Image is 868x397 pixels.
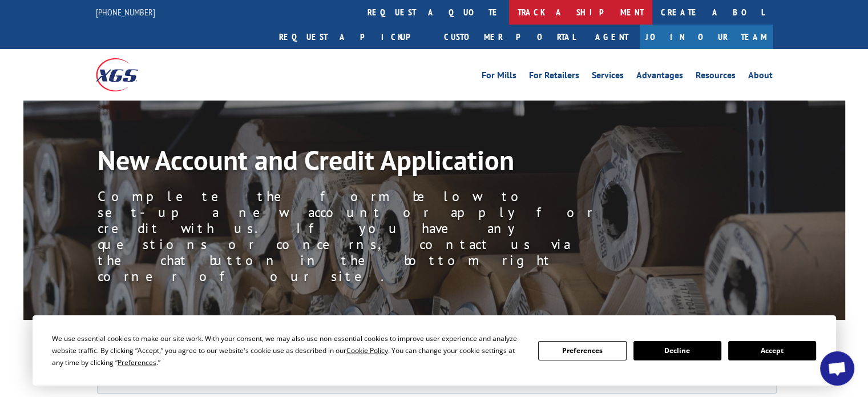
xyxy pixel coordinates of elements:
button: Accept [728,341,816,360]
a: Request a pickup [271,25,435,49]
span: Cookie Policy [346,346,388,355]
span: Primary Contact Email [342,278,410,287]
span: Who do you report to within your company? [342,231,478,240]
span: Primary Contact Last Name [342,184,426,194]
a: Join Our Team [640,25,773,49]
span: DBA [342,137,357,147]
p: Complete the form below to set-up a new account or apply for credit with us. If you have any ques... [98,189,611,284]
a: [PHONE_NUMBER] [96,6,155,18]
a: About [748,71,773,83]
span: Preferences [118,358,156,367]
button: Preferences [538,341,626,360]
a: Services [592,71,624,83]
div: We use essential cookies to make our site work. With your consent, we may also use non-essential ... [52,332,524,368]
h1: New Account and Credit Application [98,146,611,179]
a: Open chat [820,351,854,386]
a: For Mills [482,71,516,83]
div: Cookie Consent Prompt [33,315,836,386]
a: For Retailers [529,71,579,83]
button: Decline [633,341,721,360]
a: Agent [584,25,640,49]
a: Resources [696,71,736,83]
a: Customer Portal [435,25,584,49]
a: Advantages [636,71,683,83]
